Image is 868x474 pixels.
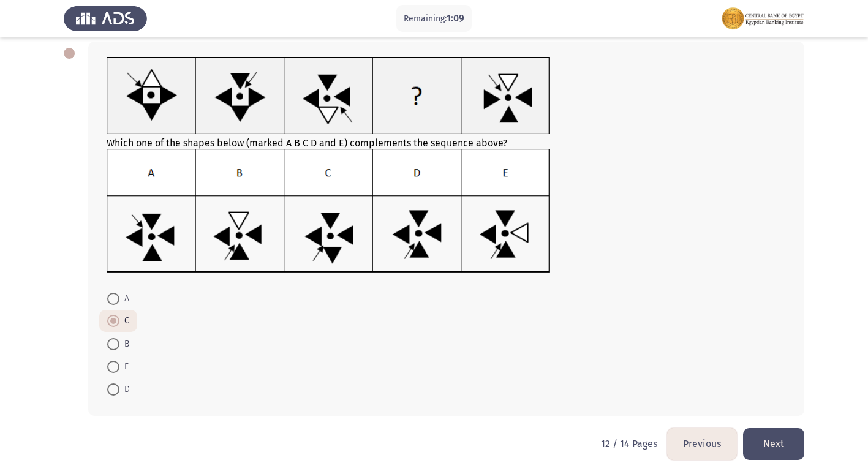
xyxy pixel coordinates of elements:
[667,428,737,459] button: load previous page
[119,337,129,352] span: B
[64,1,147,36] img: Assess Talent Management logo
[119,382,130,397] span: D
[119,359,129,374] span: E
[743,428,804,459] button: load next page
[721,1,804,36] img: Assessment logo of FOCUS Assessment 3 Modules EN
[107,57,786,276] div: Which one of the shapes below (marked A B C D and E) complements the sequence above?
[601,438,657,450] p: 12 / 14 Pages
[119,292,129,306] span: A
[404,11,464,26] p: Remaining:
[107,57,551,135] img: UkFYMDA5M0EucG5nMTYyMjAzMzM4NjAzNw==.png
[107,149,551,273] img: UkFYMDA5M0IucG5nMTYyMjAzMzQzMTE0Mg==.png
[119,314,129,328] span: C
[447,12,464,24] span: 1:09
